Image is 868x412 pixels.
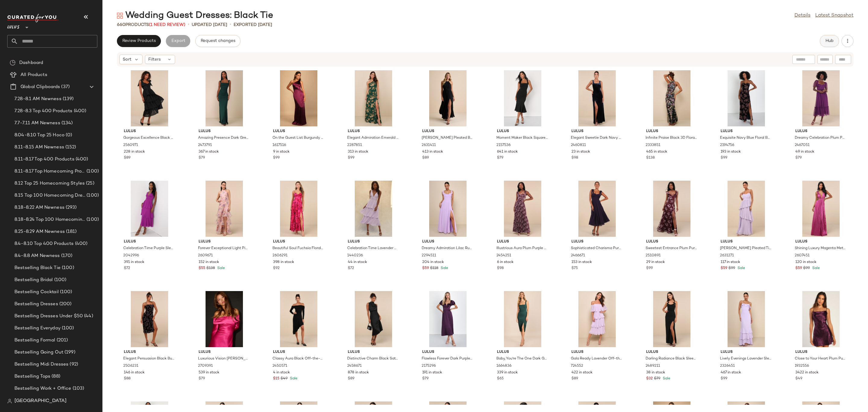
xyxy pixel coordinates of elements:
[646,239,697,245] span: Lulus
[646,155,655,161] span: $138
[20,71,47,78] span: All Products
[124,155,131,161] span: $89
[721,266,727,271] span: $59
[497,129,548,134] span: Lulus
[14,216,85,223] span: 8.18-8.24 Top 100 Homecoming Dresses
[721,239,772,245] span: Lulus
[83,313,93,320] span: (44)
[496,135,548,141] span: Moment Maker Black Square Neck Trumpet Midi Dress
[720,363,735,369] span: 2326451
[497,350,548,355] span: Lulus
[646,376,653,382] span: $32
[148,56,161,63] span: Filters
[10,60,16,66] img: svg%3e
[422,356,473,362] span: Flawless Forever Dark Purple Satin Pleated Midi Dress
[124,239,175,245] span: Lulus
[343,70,404,126] img: 11065821_2287851.jpg
[348,370,369,376] span: 878 in stock
[795,149,814,155] span: 49 in stock
[348,239,399,245] span: Lulus
[343,181,404,237] img: 7314701_1440236.jpg
[200,39,235,43] span: Request changes
[417,181,478,237] img: 11194941_2294511.jpg
[14,180,85,187] span: 8.12 Top 25 Homecoming Styles
[795,260,816,265] span: 120 in stock
[497,155,503,161] span: $79
[117,13,123,19] img: svg%3e
[721,149,741,155] span: 193 in stock
[795,363,809,369] span: 1932556
[795,155,802,161] span: $79
[14,265,61,271] span: Bestselling Black Tie
[439,266,448,270] span: Sale
[14,361,68,368] span: Bestselling Midi Dresses
[61,96,74,103] span: (139)
[273,350,324,355] span: Lulus
[14,120,60,127] span: 7.7-7.11 AM Newness
[646,370,665,376] span: 38 in stock
[348,129,399,134] span: Lulus
[119,181,180,237] img: 9936261_2042996.jpg
[14,108,73,115] span: 7.28-8.3 Top 400 Products
[198,253,213,258] span: 2609671
[348,155,354,161] span: $99
[199,155,205,161] span: $79
[791,291,851,347] img: 9475701_1932556.jpg
[85,180,94,187] span: (25)
[124,350,175,355] span: Lulus
[198,356,249,362] span: Luxurious Vision [PERSON_NAME] Pink Satin Off-the-Shoulder Mini Dress
[194,291,255,347] img: 2709391_02_front_2025-07-28.jpg
[641,70,702,126] img: 11478501_2333851.jpg
[347,363,362,369] span: 2458671
[795,239,847,245] span: Lulus
[721,370,741,376] span: 467 in stock
[188,21,189,28] span: •
[272,253,288,258] span: 2606291
[571,266,578,271] span: $75
[646,266,653,271] span: $99
[721,376,727,382] span: $99
[496,356,548,362] span: Baby, You're The One Dark Green Sleeveless Bodycon Midi Dress
[198,143,212,148] span: 2473791
[122,39,156,43] span: Review Products
[720,246,771,251] span: [PERSON_NAME] Pleated Tiered Maxi Dress
[728,266,735,271] span: $99
[14,156,74,163] span: 8.11-8.17 Top 400 Products
[641,291,702,347] img: 12026841_2489211.jpg
[119,70,180,126] img: 12305541_2560971.jpg
[199,370,219,376] span: 539 in stock
[497,239,548,245] span: Lulus
[199,149,219,155] span: 367 in stock
[85,192,99,199] span: (100)
[123,356,175,362] span: Elegant Persuasion Black Burnout Velvet Lace-Up Midi Dress
[496,246,548,251] span: Illustrious Aura Plum Purple Floral Bustier Tie-Strap Maxi Dress
[7,14,58,22] img: cfy_white_logo.C9jOOHJF.svg
[571,239,623,245] span: Lulus
[73,108,86,115] span: (400)
[795,143,810,148] span: 2467051
[14,144,64,151] span: 8.11-8.15 AM Newness
[64,204,77,211] span: (293)
[720,356,771,362] span: Lively Evenings Lavender Sleeveless Tiered Maxi Dress
[721,155,727,161] span: $99
[14,373,50,380] span: Bestselling Tops
[721,350,772,355] span: Lulus
[492,181,553,237] img: 11982061_2454251.jpg
[198,135,249,141] span: Amazing Presence Dark Green Mesh Ruched Column Maxi Dress
[422,129,473,134] span: Lulus
[19,59,43,66] span: Dashboard
[567,291,627,347] img: 11121361_724552.jpg
[50,373,60,380] span: (88)
[199,129,250,134] span: Lulus
[422,246,473,251] span: Dreamy Admiration Lilac Ruffled Maxi Dress
[192,22,227,28] p: updated [DATE]
[422,143,436,148] span: 2631411
[496,363,511,369] span: 1664836
[123,143,138,148] span: 2560971
[7,399,12,404] img: svg%3e
[272,363,287,369] span: 2450571
[60,120,73,127] span: (134)
[85,168,99,175] span: (100)
[272,143,286,148] span: 1617516
[61,325,74,332] span: (100)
